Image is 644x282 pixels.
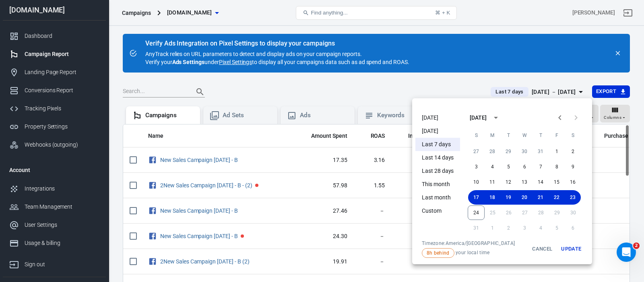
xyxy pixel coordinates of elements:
[566,127,580,143] span: Saturday
[415,204,460,218] li: Custom
[468,175,484,189] button: 10
[516,175,533,189] button: 13
[468,190,484,205] button: 17
[533,144,549,159] button: 31
[533,127,548,143] span: Thursday
[516,144,533,159] button: 30
[415,191,460,204] li: Last month
[549,175,565,189] button: 15
[468,144,484,159] button: 27
[565,144,581,159] button: 2
[415,111,460,124] li: [DATE]
[415,178,460,191] li: This month
[533,175,549,189] button: 14
[484,175,500,189] button: 11
[500,144,516,159] button: 29
[501,127,516,143] span: Tuesday
[484,144,500,159] button: 28
[469,127,483,143] span: Sunday
[422,240,515,247] div: Timezone: America/[GEOGRAPHIC_DATA]
[470,114,487,122] div: [DATE]
[468,160,484,174] button: 3
[415,124,460,138] li: [DATE]
[485,127,500,143] span: Monday
[549,160,565,174] button: 8
[415,151,460,164] li: Last 14 days
[484,190,500,205] button: 18
[500,160,516,174] button: 5
[517,127,532,143] span: Wednesday
[533,160,549,174] button: 7
[558,240,584,258] button: Update
[422,248,515,258] span: your local time
[565,160,581,174] button: 9
[549,127,564,143] span: Friday
[552,110,568,126] button: Previous month
[516,160,533,174] button: 6
[415,164,460,178] li: Last 28 days
[468,205,485,220] button: 24
[424,249,452,257] span: 8h behind
[549,144,565,159] button: 1
[500,175,516,189] button: 12
[529,240,555,258] button: Cancel
[489,111,503,124] button: calendar view is open, switch to year view
[549,190,565,205] button: 22
[516,190,533,205] button: 20
[484,160,500,174] button: 4
[565,190,581,205] button: 23
[533,190,549,205] button: 21
[565,175,581,189] button: 16
[617,243,636,262] iframe: Intercom live chat
[500,190,516,205] button: 19
[633,243,640,249] span: 2
[415,138,460,151] li: Last 7 days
